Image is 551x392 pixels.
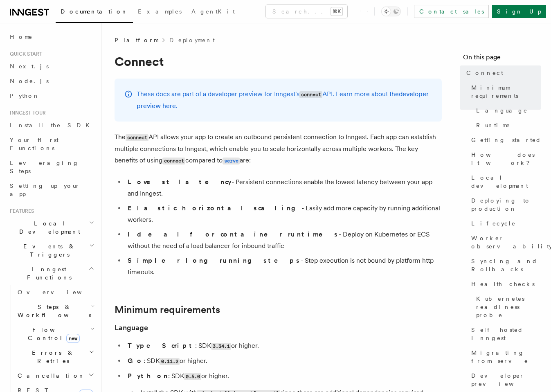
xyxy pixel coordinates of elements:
[476,295,541,319] span: Kubernetes readiness probe
[7,239,96,262] button: Events & Triggers
[471,173,541,190] span: Local development
[468,80,541,103] a: Minimum requirements
[266,5,347,18] button: Search...⌘K
[7,242,89,259] span: Events & Triggers
[471,349,541,365] span: Migrating from serve
[468,231,541,254] a: Worker observability
[7,155,96,178] a: Leveraging Steps
[476,106,528,115] span: Language
[14,345,96,368] button: Errors & Retries
[133,2,187,22] a: Examples
[7,118,96,133] a: Install the SDK
[468,368,541,391] a: Developer preview
[473,103,541,118] a: Language
[468,147,541,170] a: How does it work?
[10,122,94,128] span: Install the SDK
[471,196,541,213] span: Deploying to production
[14,368,96,383] button: Cancellation
[331,7,342,16] kbd: ⌘K
[7,59,96,74] a: Next.js
[18,289,102,295] span: Overview
[381,7,401,16] button: Toggle dark mode
[471,326,541,342] span: Self hosted Inngest
[10,33,33,41] span: Home
[471,136,541,144] span: Getting started
[463,52,541,65] h4: On this page
[7,178,96,201] a: Setting up your app
[492,5,546,18] a: Sign Up
[7,110,46,116] span: Inngest tour
[471,219,516,228] span: Lifecycle
[471,83,541,100] span: Minimum requirements
[468,254,541,277] a: Syncing and Rollbacks
[471,151,541,167] span: How does it work?
[7,133,96,155] a: Your first Functions
[14,322,96,345] button: Flow Controlnew
[7,208,34,214] span: Features
[468,277,541,291] a: Health checks
[66,334,80,343] span: new
[471,280,535,288] span: Health checks
[10,137,58,151] span: Your first Functions
[471,372,541,388] span: Developer preview
[473,118,541,133] a: Runtime
[138,8,182,15] span: Examples
[56,2,133,23] a: Documentation
[61,8,128,15] span: Documentation
[10,92,40,99] span: Python
[7,216,96,239] button: Local Development
[466,69,503,77] span: Connect
[468,193,541,216] a: Deploying to production
[10,160,79,174] span: Leveraging Steps
[463,65,541,80] a: Connect
[7,74,96,88] a: Node.js
[473,291,541,322] a: Kubernetes readiness probe
[7,29,96,44] a: Home
[468,133,541,147] a: Getting started
[7,51,42,57] span: Quick start
[7,219,89,236] span: Local Development
[468,322,541,345] a: Self hosted Inngest
[10,78,49,84] span: Node.js
[468,216,541,231] a: Lifecycle
[14,300,96,322] button: Steps & Workflows
[14,285,96,300] a: Overview
[10,182,80,197] span: Setting up your app
[468,345,541,368] a: Migrating from serve
[14,372,85,380] span: Cancellation
[468,170,541,193] a: Local development
[14,303,91,319] span: Steps & Workflows
[7,265,88,282] span: Inngest Functions
[476,121,511,129] span: Runtime
[14,349,89,365] span: Errors & Retries
[191,8,235,15] span: AgentKit
[187,2,240,22] a: AgentKit
[7,262,96,285] button: Inngest Functions
[7,88,96,103] a: Python
[10,63,49,70] span: Next.js
[14,326,90,342] span: Flow Control
[471,257,541,273] span: Syncing and Rollbacks
[414,5,489,18] a: Contact sales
